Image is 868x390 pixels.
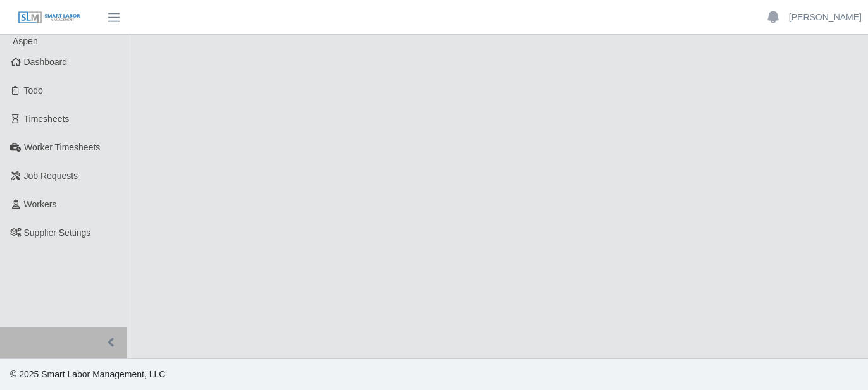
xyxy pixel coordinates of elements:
span: Supplier Settings [24,228,91,238]
img: SLM Logo [18,11,81,25]
span: Dashboard [24,57,68,67]
span: Worker Timesheets [24,142,100,152]
span: Aspen [13,36,38,46]
span: © 2025 Smart Labor Management, LLC [10,369,165,379]
a: [PERSON_NAME] [789,11,862,24]
span: Workers [24,199,57,209]
span: Job Requests [24,171,78,181]
span: Timesheets [24,114,70,124]
span: Todo [24,85,43,95]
